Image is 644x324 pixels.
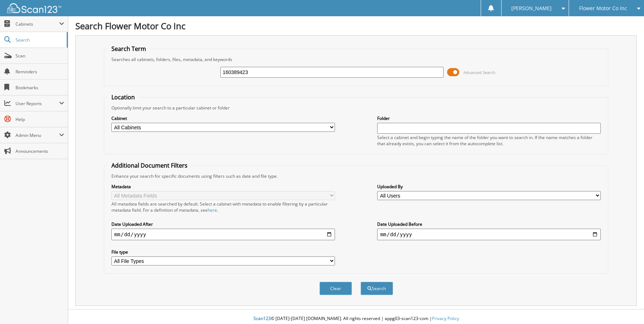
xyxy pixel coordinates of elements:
[253,315,271,321] span: Scan123
[16,69,64,75] span: Reminders
[16,53,64,59] span: Scan
[16,37,63,43] span: Search
[111,201,335,213] div: All metadata fields are searched by default. Select a cabinet with metadata to enable filtering b...
[111,115,335,121] label: Cabinet
[377,183,601,190] label: Uploaded By
[377,115,601,121] label: Folder
[111,249,335,255] label: File type
[579,6,627,10] span: Flower Motor Co Inc
[108,173,604,179] div: Enhance your search for specific documents using filters such as date and file type.
[377,229,601,240] input: end
[108,56,604,62] div: Searches all cabinets, folders, files, metadata, and keywords
[108,93,138,101] legend: Location
[111,221,335,227] label: Date Uploaded After
[377,221,601,227] label: Date Uploaded Before
[7,3,61,13] img: scan123-logo-white.svg
[608,289,644,324] iframe: Chat Widget
[208,207,217,213] a: here
[108,45,150,53] legend: Search Term
[111,229,335,240] input: start
[16,132,59,138] span: Admin Menu
[361,282,393,295] button: Search
[108,161,191,169] legend: Additional Document Filters
[319,282,352,295] button: Clear
[377,134,601,147] div: Select a cabinet and begin typing the name of the folder you want to search in. If the name match...
[108,105,604,111] div: Optionally limit your search to a particular cabinet or folder
[16,85,64,91] span: Bookmarks
[111,183,335,190] label: Metadata
[16,116,64,122] span: Help
[16,100,59,107] span: User Reports
[511,6,552,10] span: [PERSON_NAME]
[16,21,59,27] span: Cabinets
[75,20,637,32] h1: Search Flower Motor Co Inc
[432,315,459,321] a: Privacy Policy
[16,148,64,154] span: Announcements
[463,70,495,75] span: Advanced Search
